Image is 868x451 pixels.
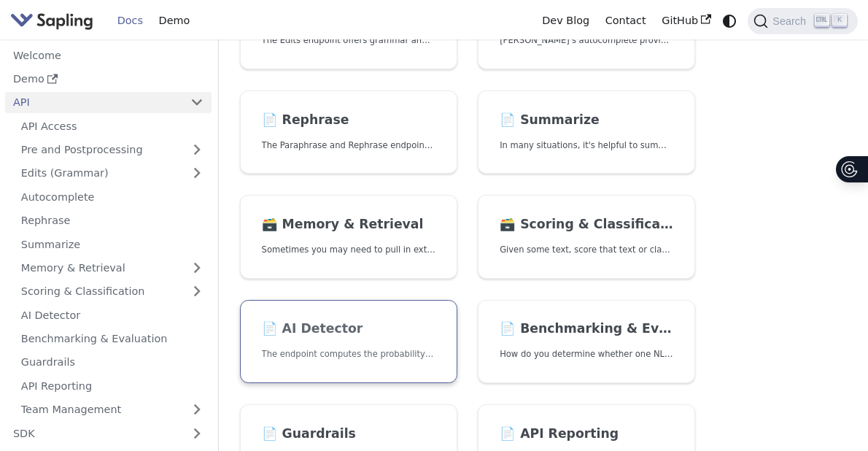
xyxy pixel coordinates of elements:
h2: Benchmarking & Evaluation [500,321,673,337]
img: Sapling.ai [10,10,93,31]
kbd: K [832,14,847,27]
a: Docs [109,9,151,32]
a: AI Detector [13,304,212,325]
a: Sapling.ai [10,10,98,31]
a: 📄️ AI DetectorThe endpoint computes the probability that a piece of text is AI-generated, [240,300,457,384]
a: Edits (Grammar) [13,163,212,184]
a: Dev Blog [534,9,597,32]
a: Benchmarking & Evaluation [13,328,212,350]
h2: Guardrails [262,426,435,442]
a: 🗃️ Memory & RetrievalSometimes you may need to pull in external information that doesn't fit in t... [240,195,457,279]
a: 📄️ RephraseThe Paraphrase and Rephrase endpoints offer paraphrasing for particular styles. [240,90,457,174]
p: In many situations, it's helpful to summarize a longer document into a shorter, more easily diges... [500,139,673,153]
p: The endpoint computes the probability that a piece of text is AI-generated, [262,347,435,361]
p: The Edits endpoint offers grammar and spell checking. [262,34,435,47]
span: Search [768,15,815,27]
p: Sapling's autocomplete provides predictions of the next few characters or words [500,34,673,47]
p: Given some text, score that text or classify it into one of a set of pre-specified categories. [500,243,673,257]
button: Expand sidebar category 'SDK' [182,423,212,444]
h2: Rephrase [262,112,435,128]
a: Summarize [13,234,212,255]
a: 📄️ SummarizeIn many situations, it's helpful to summarize a longer document into a shorter, more ... [478,90,695,174]
a: Memory & Retrieval [13,258,212,279]
a: API Access [13,115,212,136]
p: The Paraphrase and Rephrase endpoints offer paraphrasing for particular styles. [262,139,435,153]
button: Switch between dark and light mode (currently system mode) [719,10,740,31]
a: Pre and Postprocessing [13,139,212,161]
a: 📄️ Benchmarking & EvaluationHow do you determine whether one NLP system that suggests edits [478,300,695,384]
h2: Memory & Retrieval [262,217,435,233]
a: Team Management [13,399,212,420]
a: 🗃️ Scoring & ClassificationGiven some text, score that text or classify it into one of a set of p... [478,195,695,279]
a: Demo [151,9,198,32]
a: Rephrase [13,210,212,231]
a: SDK [5,423,182,444]
a: Welcome [5,45,212,66]
a: API [5,92,182,113]
button: Collapse sidebar category 'API' [182,92,212,113]
a: GitHub [654,9,718,32]
a: Scoring & Classification [13,281,212,302]
a: API Reporting [13,375,212,396]
h2: Summarize [500,112,673,128]
h2: Scoring & Classification [500,217,673,233]
button: Search (Ctrl+K) [748,8,857,34]
h2: API Reporting [500,426,673,442]
p: Sometimes you may need to pull in external information that doesn't fit in the context size of an... [262,243,435,257]
a: Guardrails [13,352,212,373]
h2: AI Detector [262,321,435,337]
a: Autocomplete [13,186,212,207]
p: How do you determine whether one NLP system that suggests edits [500,347,673,361]
a: Demo [5,69,212,90]
a: Contact [597,9,654,32]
